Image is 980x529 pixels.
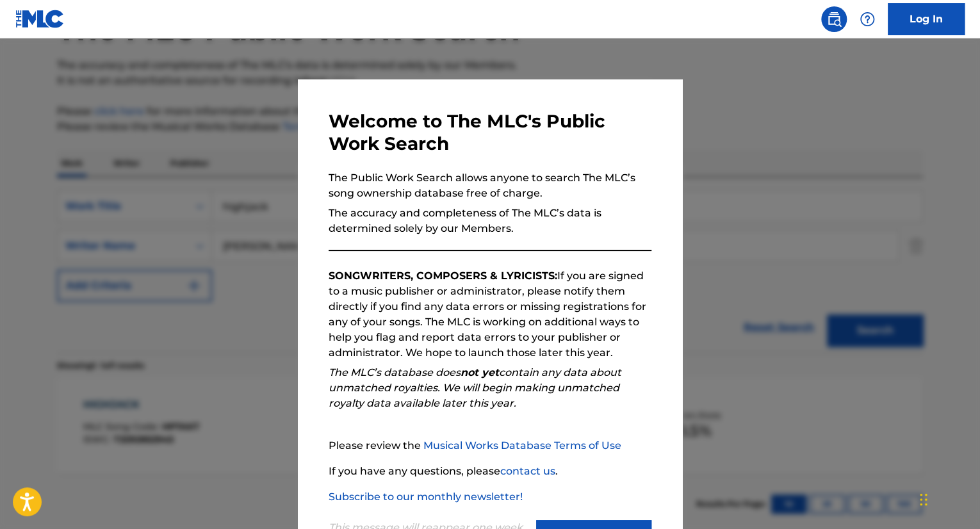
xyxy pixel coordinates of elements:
[329,366,621,409] em: The MLC’s database does contain any data about unmatched royalties. We will begin making unmatche...
[15,10,65,28] img: MLC Logo
[500,465,555,477] a: contact us
[329,491,523,503] a: Subscribe to our monthly newsletter!
[329,270,557,282] strong: SONGWRITERS, COMPOSERS & LYRICISTS:
[329,206,651,236] p: The accuracy and completeness of The MLC’s data is determined solely by our Members.
[329,464,651,479] p: If you have any questions, please .
[826,12,842,27] img: search
[854,6,880,32] div: Help
[916,468,980,529] iframe: Chat Widget
[860,12,875,27] img: help
[423,439,621,452] a: Musical Works Database Terms of Use
[920,480,927,519] div: Drag
[329,438,651,453] p: Please review the
[329,170,651,201] p: The Public Work Search allows anyone to search The MLC’s song ownership database free of charge.
[821,6,847,32] a: Public Search
[888,3,965,35] a: Log In
[461,366,499,378] strong: not yet
[329,110,651,155] h3: Welcome to The MLC's Public Work Search
[329,268,651,361] p: If you are signed to a music publisher or administrator, please notify them directly if you find ...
